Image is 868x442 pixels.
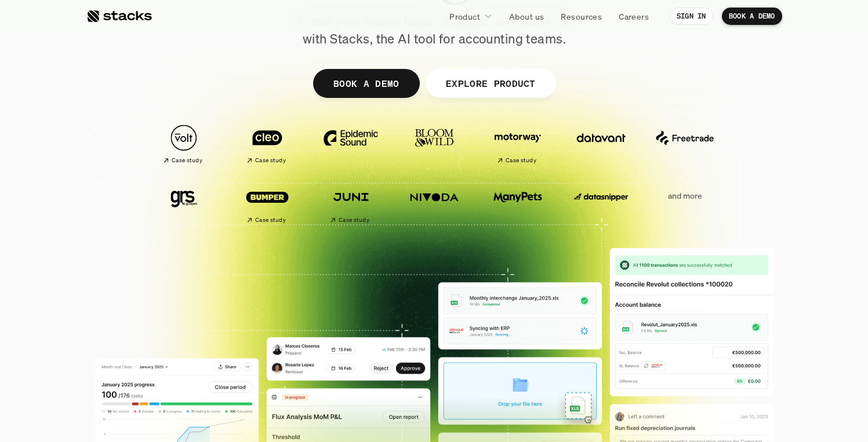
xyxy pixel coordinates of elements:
[333,75,399,92] p: BOOK A DEMO
[339,217,369,224] h2: Case study
[722,8,782,25] a: BOOK A DEMO
[137,268,188,276] a: Privacy Policy
[231,178,303,228] a: Case study
[315,178,387,228] a: Case study
[425,69,555,98] a: EXPLORE PRODUCT
[649,191,721,201] p: and more
[255,157,286,164] h2: Case study
[670,8,713,25] a: SIGN IN
[231,119,303,169] a: Case study
[449,10,480,23] p: Product
[554,6,609,27] a: Resources
[729,12,775,20] p: BOOK A DEMO
[506,157,536,164] h2: Case study
[502,6,551,27] a: About us
[612,6,656,27] a: Careers
[561,10,602,23] p: Resources
[313,69,419,98] a: BOOK A DEMO
[619,10,649,23] p: Careers
[148,119,220,169] a: Case study
[482,119,554,169] a: Case study
[172,157,202,164] h2: Case study
[677,12,706,20] p: SIGN IN
[509,10,544,23] p: About us
[445,75,535,92] p: EXPLORE PRODUCT
[255,217,286,224] h2: Case study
